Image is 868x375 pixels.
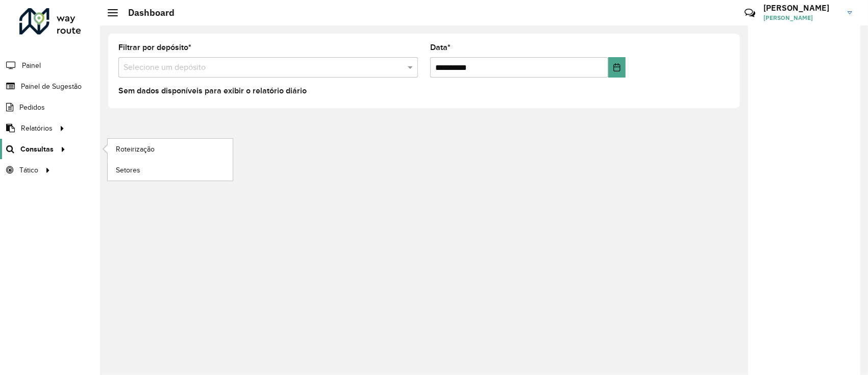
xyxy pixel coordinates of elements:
[21,123,53,134] span: Relatórios
[108,139,233,159] a: Roteirização
[19,165,38,176] span: Tático
[763,13,840,22] span: [PERSON_NAME]
[118,41,191,54] label: Filtrar por depósito
[739,2,761,24] a: Contato Rápido
[430,41,451,54] label: Data
[118,85,307,97] label: Sem dados disponíveis para exibir o relatório diário
[108,160,233,180] a: Setores
[22,60,41,71] span: Painel
[19,102,45,113] span: Pedidos
[116,144,155,155] span: Roteirização
[608,57,626,78] button: Choose Date
[763,3,840,13] h3: [PERSON_NAME]
[20,144,54,155] span: Consultas
[116,165,140,176] span: Setores
[118,7,175,18] h2: Dashboard
[21,81,82,92] span: Painel de Sugestão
